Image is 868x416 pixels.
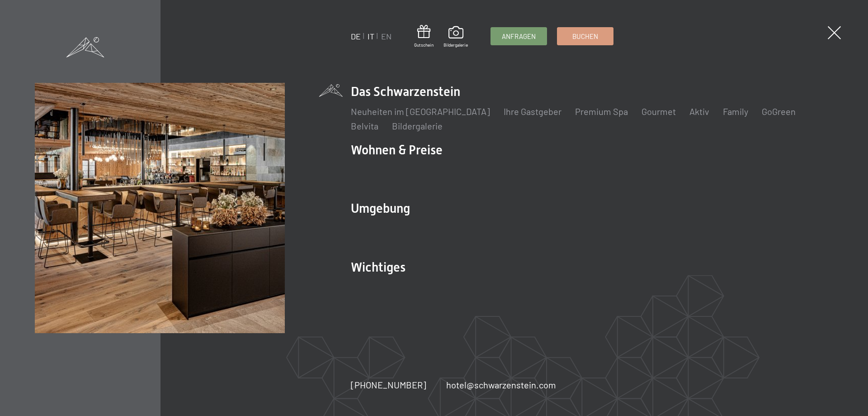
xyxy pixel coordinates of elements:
span: Anfragen [502,32,536,41]
a: Aktiv [689,106,709,117]
a: Bildergalerie [443,26,468,48]
a: Neuheiten im [GEOGRAPHIC_DATA] [351,106,490,117]
a: IT [368,31,374,41]
a: Anfragen [491,28,547,45]
span: Bildergalerie [443,42,468,48]
a: Family [723,106,748,117]
a: Bildergalerie [392,120,443,131]
a: Ihre Gastgeber [504,106,561,117]
a: hotel@schwarzenstein.com [446,378,556,391]
a: Belvita [351,120,378,131]
span: Buchen [572,32,598,41]
a: GoGreen [762,106,796,117]
a: DE [351,31,361,41]
a: [PHONE_NUMBER] [351,378,426,391]
a: Buchen [557,28,613,45]
a: Premium Spa [575,106,628,117]
span: [PHONE_NUMBER] [351,379,426,390]
span: Gutschein [414,42,434,48]
a: Gutschein [414,25,434,48]
a: Gourmet [642,106,676,117]
a: EN [381,31,392,41]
